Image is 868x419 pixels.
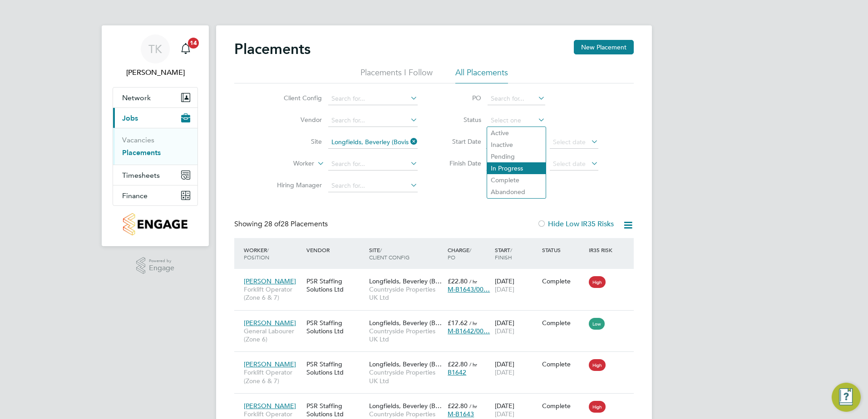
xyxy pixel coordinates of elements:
span: / PO [448,246,471,261]
label: Finish Date [440,159,481,167]
span: Longfields, Beverley (B… [369,402,442,410]
label: Hiring Manager [270,181,322,189]
span: Countryside Properties UK Ltd [369,285,443,302]
a: 14 [177,34,195,63]
span: Select date [553,138,586,146]
span: / hr [469,403,477,409]
div: Complete [542,360,585,368]
span: / Client Config [369,246,409,261]
span: High [589,276,606,288]
li: Inactive [487,139,546,151]
img: countryside-properties-logo-retina.png [123,213,187,235]
li: Abandoned [487,186,546,198]
button: Timesheets [113,165,197,185]
span: [PERSON_NAME] [244,319,296,327]
a: Powered byEngage [136,257,175,274]
label: Site [270,137,322,146]
li: Pending [487,151,546,162]
div: [DATE] [493,314,540,340]
label: Hide Low IR35 Risks [537,219,614,229]
li: In Progress [487,162,546,174]
button: New Placement [574,40,634,54]
a: Placements [122,148,161,157]
span: Tyler Kelly [113,67,198,78]
a: [PERSON_NAME]Forklift Operator (Zone 6 & 7)PSR Staffing Solutions LtdLongfields, Beverley (B…Coun... [242,355,634,363]
span: [DATE] [495,327,514,335]
button: Network [113,88,197,107]
div: PSR Staffing Solutions Ltd [304,356,367,381]
li: Complete [487,174,546,186]
input: Search for... [328,180,418,192]
span: / hr [469,278,477,285]
button: Engage Resource Center [832,383,861,412]
input: Search for... [328,158,418,171]
span: / hr [469,361,477,368]
div: [DATE] [493,356,540,381]
span: Low [589,318,605,330]
span: TK [148,43,162,55]
span: General Labourer (Zone 6) [244,327,302,343]
div: Status [540,242,587,258]
div: Complete [542,319,585,327]
div: [DATE] [493,273,540,298]
span: [PERSON_NAME] [244,277,296,285]
span: [PERSON_NAME] [244,402,296,410]
span: Powered by [149,257,174,265]
div: Start [493,242,540,265]
a: Vacancies [122,136,154,144]
span: B1642 [448,368,466,376]
span: Forklift Operator (Zone 6 & 7) [244,285,302,302]
span: £22.80 [448,360,468,368]
a: [PERSON_NAME]Forklift Operator (Zone 6 & 7)PSR Staffing Solutions LtdLongfields, Beverley (B…Coun... [242,397,634,404]
button: Jobs [113,108,197,128]
div: Complete [542,277,585,285]
span: Select date [553,160,586,168]
div: Site [367,242,445,265]
span: M-B1643/00… [448,285,490,293]
a: [PERSON_NAME]Forklift Operator (Zone 6 & 7)PSR Staffing Solutions LtdLongfields, Beverley (B…Coun... [242,272,634,280]
span: Longfields, Beverley (B… [369,360,442,368]
span: Longfields, Beverley (B… [369,277,442,285]
li: All Placements [455,67,508,83]
span: Countryside Properties UK Ltd [369,368,443,385]
span: £22.80 [448,402,468,410]
span: [PERSON_NAME] [244,360,296,368]
input: Search for... [328,93,418,105]
div: Vendor [304,242,367,258]
h2: Placements [234,40,311,58]
label: Vendor [270,116,322,124]
label: Client Config [270,94,322,102]
input: Search for... [328,114,418,127]
label: Worker [262,159,314,168]
span: 28 of [264,219,281,229]
div: PSR Staffing Solutions Ltd [304,273,367,298]
span: Network [122,93,151,102]
span: [DATE] [495,285,514,293]
div: IR35 Risk [587,242,618,258]
span: £22.80 [448,277,468,285]
span: £17.62 [448,319,468,327]
input: Select one [488,114,545,127]
span: Jobs [122,114,138,122]
nav: Main navigation [102,25,209,246]
li: Active [487,127,546,139]
span: / hr [469,320,477,326]
span: Finance [122,191,148,200]
span: High [589,401,606,413]
span: [DATE] [495,410,514,418]
span: 14 [188,38,199,49]
label: Start Date [440,137,481,146]
span: Longfields, Beverley (B… [369,319,442,327]
span: M-B1642/00… [448,327,490,335]
div: Charge [445,242,493,265]
input: Search for... [488,93,545,105]
span: / Position [244,246,269,261]
button: Finance [113,185,197,205]
span: 28 Placements [264,219,328,229]
span: / Finish [495,246,512,261]
div: Complete [542,402,585,410]
span: Countryside Properties UK Ltd [369,327,443,343]
span: High [589,359,606,371]
div: Worker [242,242,304,265]
div: PSR Staffing Solutions Ltd [304,314,367,340]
